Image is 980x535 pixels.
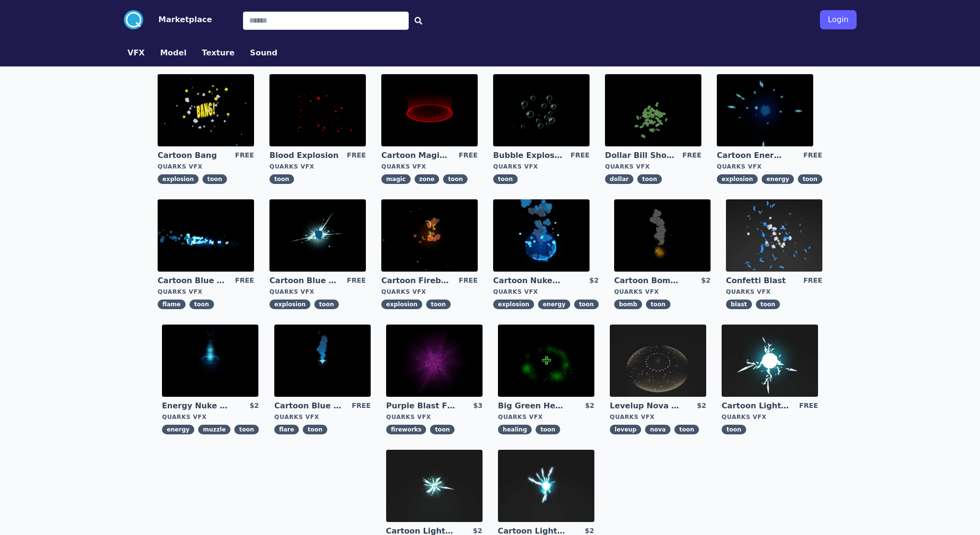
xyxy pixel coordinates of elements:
span: explosion [493,300,534,309]
img: imgAlt [158,199,254,272]
button: Sound [250,47,278,59]
div: FREE [459,275,478,286]
div: FREE [803,275,822,286]
img: imgAlt [498,450,594,522]
a: Cartoon Bomb Fuse [614,275,684,286]
div: Quarks VFX [722,413,818,421]
a: Energy Nuke Muzzle Flash [162,401,231,411]
span: flare [274,425,299,434]
a: Marketplace [143,14,212,26]
div: FREE [683,150,701,161]
span: dollar [605,174,633,184]
span: magic [381,174,410,184]
img: imgAlt [158,74,254,146]
div: Quarks VFX [493,288,599,296]
div: Quarks VFX [386,413,483,421]
a: Cartoon Blue Flamethrower [158,275,227,286]
span: toon [722,425,746,434]
img: imgAlt [717,74,813,146]
span: toon [646,300,671,309]
div: FREE [799,401,818,411]
div: FREE [571,150,590,161]
span: healing [498,425,532,434]
div: $2 [585,401,594,411]
span: toon [303,425,327,434]
span: fireworks [386,425,426,434]
a: Blood Explosion [269,150,339,161]
span: muzzle [198,425,230,434]
div: FREE [352,401,371,411]
a: Sound [242,47,285,59]
img: imgAlt [726,199,822,272]
a: Bubble Explosion [493,150,563,161]
span: explosion [381,300,422,309]
div: $2 [250,401,259,411]
a: Cartoon Blue Flare [274,401,344,411]
span: explosion [269,300,310,309]
button: Model [160,47,187,59]
span: toon [202,174,227,184]
a: Texture [194,47,242,59]
span: blast [726,300,752,309]
span: toon [674,425,699,434]
div: Quarks VFX [614,288,711,296]
img: imgAlt [386,325,483,397]
img: imgAlt [610,325,706,397]
a: Login [820,6,856,33]
div: Quarks VFX [162,413,259,421]
button: VFX [128,47,145,59]
div: Quarks VFX [726,288,822,296]
div: Quarks VFX [717,163,822,170]
img: imgAlt [381,199,478,272]
a: Cartoon Fireball Explosion [381,275,451,286]
img: imgAlt [614,199,711,272]
a: Cartoon Nuke Energy Explosion [493,275,563,286]
div: FREE [347,275,366,286]
div: Quarks VFX [381,288,478,296]
button: Login [820,10,856,29]
div: $2 [701,275,710,286]
a: Confetti Blast [726,275,795,286]
span: explosion [717,174,758,184]
button: Marketplace [159,14,212,26]
img: imgAlt [269,74,366,146]
span: leveup [610,425,641,434]
a: Cartoon Bang [158,150,227,161]
img: imgAlt [274,325,371,397]
a: Cartoon Energy Explosion [717,150,786,161]
div: Quarks VFX [158,288,254,296]
img: imgAlt [493,199,590,272]
span: explosion [158,174,199,184]
span: energy [762,174,794,184]
div: FREE [459,150,478,161]
div: FREE [803,150,822,161]
span: flame [158,300,186,309]
span: toon [426,300,451,309]
span: toon [798,174,822,184]
div: FREE [347,150,366,161]
span: toon [314,300,339,309]
span: toon [574,300,599,309]
span: toon [443,174,468,184]
a: Dollar Bill Shower [605,150,674,161]
a: Levelup Nova Effect [610,401,679,411]
img: imgAlt [498,325,594,397]
span: toon [756,300,780,309]
div: Quarks VFX [605,163,701,170]
span: toon [637,174,662,184]
a: Purple Blast Fireworks [386,401,456,411]
span: zone [415,174,440,184]
span: toon [430,425,455,434]
div: $2 [697,401,706,411]
input: Search [243,12,409,30]
img: imgAlt [493,74,590,146]
img: imgAlt [386,450,483,522]
span: toon [189,300,214,309]
div: Quarks VFX [158,163,254,170]
span: energy [162,425,194,434]
span: nova [645,425,671,434]
div: FREE [235,275,254,286]
div: Quarks VFX [274,413,371,421]
div: Quarks VFX [269,288,366,296]
a: Model [152,47,194,59]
